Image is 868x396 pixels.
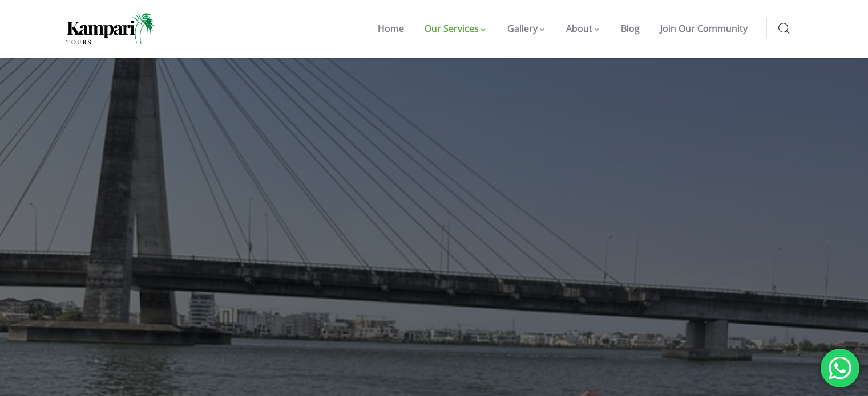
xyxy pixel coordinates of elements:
span: Home [378,22,404,35]
span: Blog [621,22,640,35]
span: Our Services [425,22,479,35]
img: Home [66,13,155,44]
span: About [566,22,592,35]
span: Gallery [507,22,538,35]
div: 'Get [821,349,859,387]
span: Join Our Community [660,22,748,35]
